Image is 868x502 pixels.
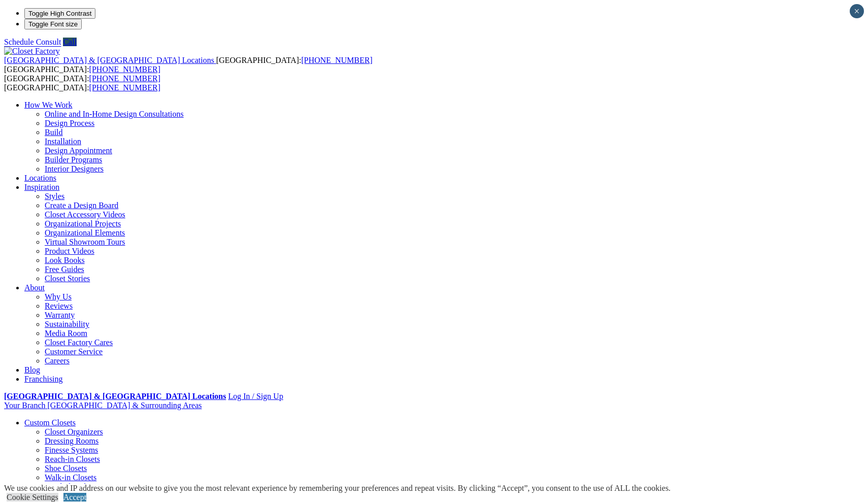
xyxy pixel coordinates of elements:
a: Closet Stories [45,274,90,283]
a: Media Room [45,329,87,338]
a: [GEOGRAPHIC_DATA] & [GEOGRAPHIC_DATA] Locations [4,56,216,64]
span: [GEOGRAPHIC_DATA] & Surrounding Areas [47,401,202,410]
a: Interior Designers [45,164,104,173]
a: Accept [63,493,86,501]
div: We use cookies and IP address on our website to give you the most relevant experience by remember... [4,484,671,493]
a: Closet Factory Cares [45,338,113,347]
a: Dressing Rooms [45,437,98,445]
a: Wardrobe Closets [45,482,103,491]
button: Toggle Font size [24,19,82,29]
a: Locations [24,174,56,182]
a: Product Videos [45,247,94,255]
a: Inspiration [24,183,59,191]
a: Design Process [45,119,94,127]
a: Warranty [45,311,75,319]
a: Walk-in Closets [45,473,96,482]
a: About [24,283,45,292]
span: Toggle High Contrast [28,10,91,17]
a: Why Us [45,292,72,301]
a: Call [63,38,77,46]
a: Careers [45,356,70,365]
a: Reach-in Closets [45,455,100,463]
a: Log In / Sign Up [228,392,283,400]
a: [PHONE_NUMBER] [301,56,372,64]
a: Reviews [45,302,73,310]
a: Builder Programs [45,155,102,164]
a: Your Branch [GEOGRAPHIC_DATA] & Surrounding Areas [4,401,202,410]
a: Finesse Systems [45,446,98,454]
a: Look Books [45,256,85,264]
a: Build [45,128,63,137]
a: Organizational Projects [45,219,121,228]
a: Online and In-Home Design Consultations [45,110,184,118]
a: Design Appointment [45,146,112,155]
a: Custom Closets [24,418,76,427]
a: [PHONE_NUMBER] [89,83,160,92]
a: [PHONE_NUMBER] [89,65,160,74]
a: Closet Organizers [45,427,103,436]
span: [GEOGRAPHIC_DATA]: [GEOGRAPHIC_DATA]: [4,74,160,92]
span: [GEOGRAPHIC_DATA] & [GEOGRAPHIC_DATA] Locations [4,56,214,64]
a: Installation [45,137,81,146]
a: [GEOGRAPHIC_DATA] & [GEOGRAPHIC_DATA] Locations [4,392,226,400]
a: Organizational Elements [45,228,125,237]
a: Create a Design Board [45,201,118,210]
a: Styles [45,192,64,200]
a: Shoe Closets [45,464,87,473]
a: Schedule Consult [4,38,61,46]
a: Customer Service [45,347,103,356]
a: Sustainability [45,320,89,328]
button: Close [850,4,864,18]
a: Franchising [24,375,63,383]
img: Closet Factory [4,47,60,56]
a: [PHONE_NUMBER] [89,74,160,83]
a: Virtual Showroom Tours [45,238,125,246]
span: [GEOGRAPHIC_DATA]: [GEOGRAPHIC_DATA]: [4,56,373,74]
a: Free Guides [45,265,84,274]
a: Closet Accessory Videos [45,210,125,219]
span: Your Branch [4,401,45,410]
span: Toggle Font size [28,20,78,28]
button: Toggle High Contrast [24,8,95,19]
a: Cookie Settings [7,493,58,501]
a: Blog [24,365,40,374]
a: How We Work [24,101,73,109]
